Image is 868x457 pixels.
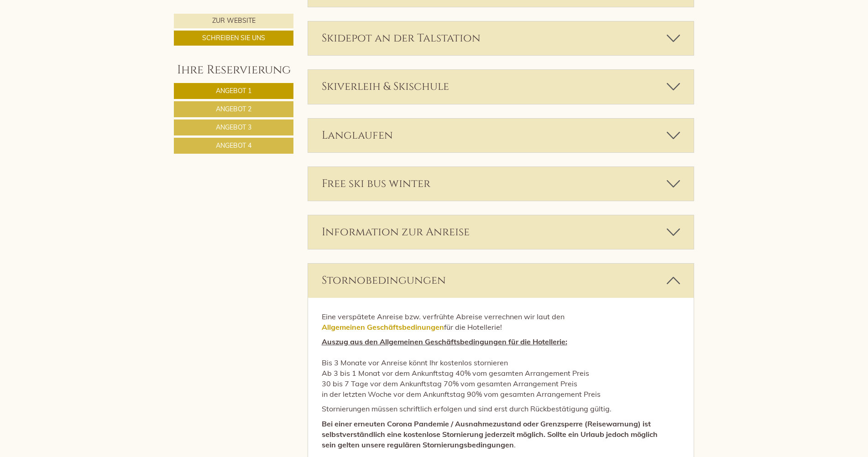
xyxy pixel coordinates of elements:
div: Skidepot an der Talstation [308,21,694,55]
p: Stornierungen müssen schriftlich erfolgen und sind erst durch Rückbestätigung gültig. [322,404,680,414]
p: Eine verspätete Anreise bzw. verfrühte Abreise verrechnen wir laut den für die Hotellerie! [322,312,680,332]
p: . [322,419,680,450]
span: Angebot 3 [216,123,251,131]
div: Information zur Anreise [308,215,694,249]
div: Stornobedingungen [308,264,694,297]
span: Angebot 1 [216,87,251,95]
a: Zur Website [174,14,293,28]
a: Schreiben Sie uns [174,31,293,46]
span: Angebot 2 [216,105,251,113]
div: Skiverleih & Skischule [308,70,694,104]
span: Angebot 4 [216,141,251,150]
p: Bis 3 Monate vor Anreise könnt Ihr kostenlos stornieren Ab 3 bis 1 Monat vor dem Ankunftstag 40% ... [322,337,680,399]
div: Free ski bus winter [308,167,694,201]
strong: Bei einer erneuten Corona Pandemie / Ausnahmezustand oder Grenzsperre (Reisewarnung) ist selbstve... [322,419,658,449]
div: Langlaufen [308,119,694,152]
u: Auszug aus den Allgemeinen Geschäftsbedingungen für die Hotellerie: [322,337,567,346]
div: Ihre Reservierung [174,62,293,78]
a: Allgemeinen Geschäftsbedinungen [322,322,444,332]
